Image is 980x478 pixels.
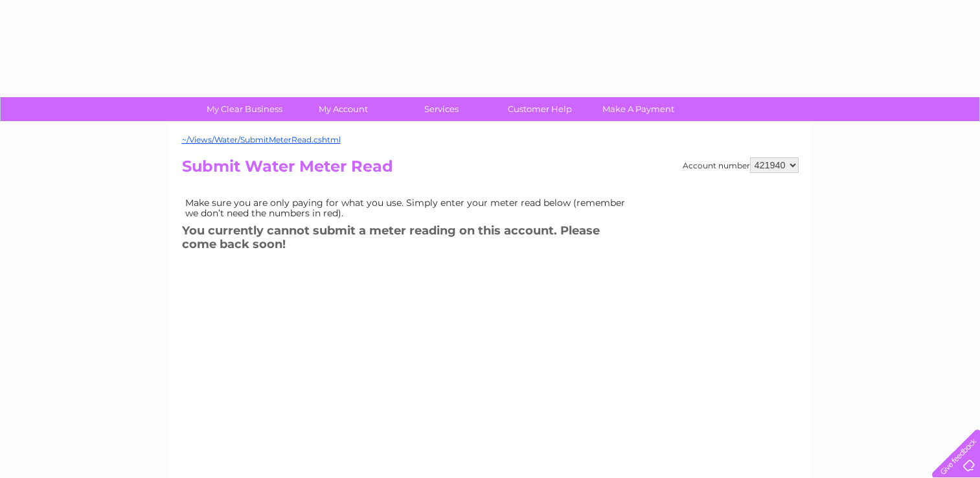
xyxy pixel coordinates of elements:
[182,222,635,257] h3: You currently cannot submit a meter reading on this account. Please come back soon!
[182,157,799,182] h2: Submit Water Meter Read
[388,97,495,121] a: Services
[182,135,341,144] a: ~/Views/Water/SubmitMeterRead.cshtml
[290,97,396,121] a: My Account
[683,157,799,173] div: Account number
[585,97,692,121] a: Make A Payment
[486,97,593,121] a: Customer Help
[191,97,298,121] a: My Clear Business
[182,194,635,222] td: Make sure you are only paying for what you use. Simply enter your meter read below (remember we d...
